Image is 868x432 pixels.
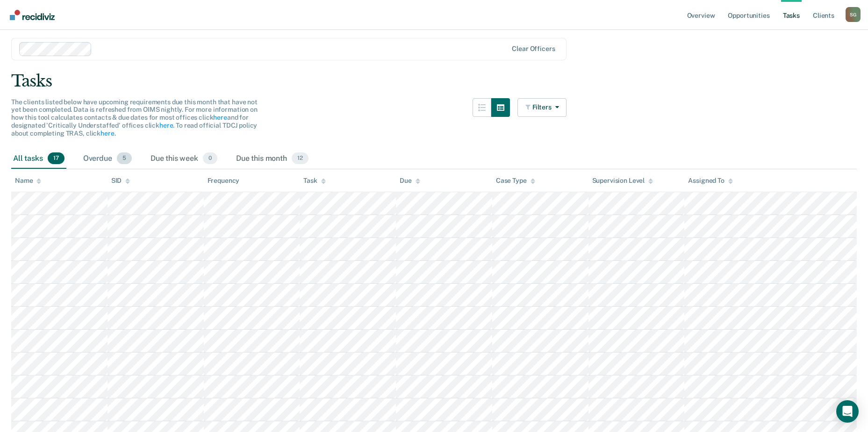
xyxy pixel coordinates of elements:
div: Tasks [11,72,857,91]
div: Case Type [496,177,535,185]
span: 12 [292,152,308,165]
div: Clear officers [512,45,555,53]
button: Filters [517,98,567,117]
a: here [159,122,173,129]
span: 0 [203,152,217,165]
a: here [100,130,114,137]
div: Open Intercom Messenger [836,400,859,423]
span: 17 [48,152,65,165]
div: All tasks17 [11,149,66,169]
div: Due this week0 [149,149,219,169]
div: Task [303,177,325,185]
div: S G [846,7,861,22]
div: Due this month12 [234,149,310,169]
div: Assigned To [688,177,732,185]
div: Supervision Level [592,177,653,185]
div: SID [111,177,130,185]
div: Name [15,177,41,185]
div: Due [400,177,420,185]
div: Frequency [208,177,240,185]
div: Overdue5 [81,149,134,169]
button: Profile dropdown button [846,7,861,22]
span: The clients listed below have upcoming requirements due this month that have not yet been complet... [11,98,258,137]
a: here [213,114,227,121]
img: Recidiviz [10,10,55,20]
span: 5 [117,152,132,165]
